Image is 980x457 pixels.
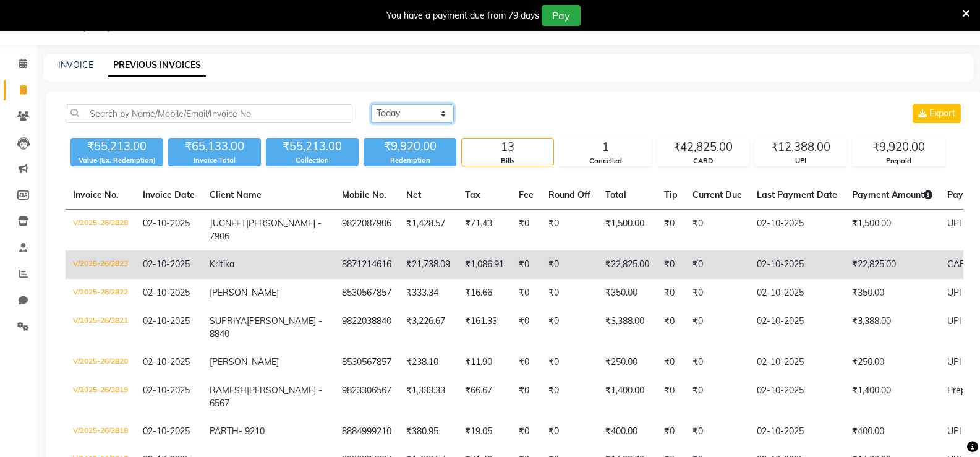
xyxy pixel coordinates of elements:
td: ₹0 [511,307,541,348]
td: 02-10-2025 [749,377,845,417]
td: ₹21,738.09 [399,250,458,279]
td: 02-10-2025 [749,250,845,279]
td: V/2025-26/2818 [66,417,135,446]
td: ₹0 [685,307,749,348]
span: Payment Amount [852,189,932,200]
td: ₹3,226.67 [399,307,458,348]
span: CARD [947,258,972,270]
div: 1 [560,139,651,156]
span: 02-10-2025 [143,356,190,367]
span: RAMESH [210,385,247,396]
span: - 9210 [239,425,265,437]
td: 8530567857 [334,348,399,377]
td: ₹380.95 [399,417,458,446]
span: 02-10-2025 [143,287,190,298]
td: 02-10-2025 [749,348,845,377]
td: ₹1,400.00 [845,377,940,417]
td: V/2025-26/2823 [66,250,135,279]
td: ₹0 [685,250,749,279]
td: ₹0 [685,210,749,251]
td: ₹350.00 [598,279,657,307]
a: PREVIOUS INVOICES [108,54,206,77]
span: UPI [947,287,961,298]
td: ₹333.34 [399,279,458,307]
td: ₹0 [511,348,541,377]
div: Collection [266,155,359,166]
span: Client Name [210,189,262,200]
div: ₹65,133.00 [168,138,261,155]
td: ₹350.00 [845,279,940,307]
td: ₹0 [657,377,685,417]
td: ₹1,086.91 [458,250,511,279]
div: Value (Ex. Redemption) [70,155,163,166]
td: ₹250.00 [598,348,657,377]
span: [PERSON_NAME] - 7906 [210,218,322,242]
td: 8530567857 [334,279,399,307]
td: ₹0 [511,210,541,251]
td: ₹0 [541,307,598,348]
td: ₹0 [657,307,685,348]
span: SUPRIYA [210,315,247,327]
span: Tax [465,189,480,200]
span: 02-10-2025 [143,258,190,270]
td: 02-10-2025 [749,307,845,348]
div: Bills [462,156,553,166]
div: ₹42,825.00 [657,139,749,156]
td: 8884999210 [334,417,399,446]
td: ₹22,825.00 [845,250,940,279]
span: JUGNEET [210,218,246,229]
span: Mobile No. [342,189,386,200]
span: UPI [947,356,961,367]
span: Prepaid [947,385,978,396]
td: ₹0 [511,417,541,446]
td: V/2025-26/2828 [66,210,135,251]
td: V/2025-26/2821 [66,307,135,348]
span: Current Due [692,189,742,200]
td: 9822087906 [334,210,399,251]
td: ₹0 [657,250,685,279]
td: V/2025-26/2820 [66,348,135,377]
span: Last Payment Date [757,189,837,200]
span: UPI [947,218,961,229]
div: Prepaid [853,156,944,166]
span: [PERSON_NAME] - 8840 [210,315,322,340]
span: 02-10-2025 [143,425,190,437]
button: Pay [542,5,581,26]
td: ₹0 [511,279,541,307]
div: ₹55,213.00 [70,138,163,155]
span: 02-10-2025 [143,218,190,229]
span: PARTH [210,425,239,437]
td: ₹16.66 [458,279,511,307]
a: INVOICE [58,59,93,70]
span: [PERSON_NAME] [210,287,279,298]
div: CARD [657,156,749,166]
td: ₹0 [511,377,541,417]
td: ₹71.43 [458,210,511,251]
td: 8871214616 [334,250,399,279]
td: ₹19.05 [458,417,511,446]
div: ₹9,920.00 [853,139,944,156]
td: ₹238.10 [399,348,458,377]
span: Fee [519,189,534,200]
td: ₹0 [541,348,598,377]
span: [PERSON_NAME] [210,356,279,367]
td: ₹161.33 [458,307,511,348]
span: Total [605,189,626,200]
span: Kritika [210,258,234,270]
td: V/2025-26/2822 [66,279,135,307]
span: Tip [664,189,678,200]
span: Invoice Date [143,189,195,200]
span: 02-10-2025 [143,315,190,327]
span: UPI [947,425,961,437]
div: You have a payment due from 79 days [386,9,539,22]
div: Cancelled [560,156,651,166]
td: ₹1,500.00 [845,210,940,251]
div: ₹12,388.00 [755,139,846,156]
td: ₹1,500.00 [598,210,657,251]
td: ₹0 [541,279,598,307]
td: ₹22,825.00 [598,250,657,279]
td: 02-10-2025 [749,210,845,251]
div: Redemption [364,155,456,166]
div: Invoice Total [168,155,261,166]
span: 02-10-2025 [143,385,190,396]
